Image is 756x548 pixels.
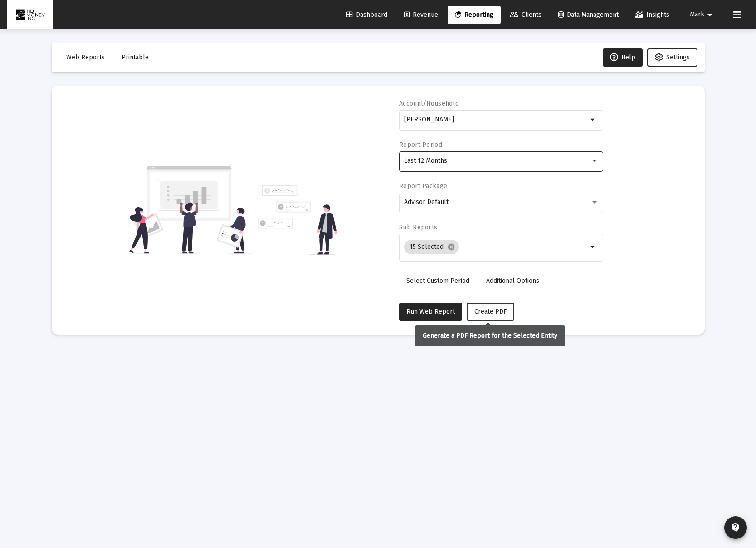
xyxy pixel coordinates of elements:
[404,238,588,256] mat-chip-list: Selection
[467,303,514,321] button: Create PDF
[610,53,635,61] span: Help
[404,11,438,19] span: Revenue
[127,165,252,255] img: reporting
[122,53,149,61] span: Printable
[730,522,741,533] mat-icon: contact_support
[635,11,669,19] span: Insights
[628,6,677,24] a: Insights
[399,223,437,231] label: Sub Reports
[588,242,599,252] mat-icon: arrow_drop_down
[346,11,387,19] span: Dashboard
[399,303,462,321] button: Run Web Report
[399,100,459,107] label: Account/Household
[704,6,715,24] mat-icon: arrow_drop_down
[503,6,549,24] a: Clients
[448,6,501,24] a: Reporting
[258,185,337,255] img: reporting-alt
[474,308,507,315] span: Create PDF
[603,48,643,67] button: Help
[404,157,447,165] span: Last 12 Months
[406,277,469,285] span: Select Custom Period
[59,48,112,67] button: Web Reports
[588,114,599,125] mat-icon: arrow_drop_down
[14,6,46,24] img: Dashboard
[406,308,455,315] span: Run Web Report
[66,53,105,61] span: Web Reports
[666,53,690,61] span: Settings
[339,6,395,24] a: Dashboard
[647,48,697,67] button: Settings
[679,5,726,24] button: Mark
[397,6,445,24] a: Revenue
[558,11,619,19] span: Data Management
[114,48,156,67] button: Printable
[510,11,541,19] span: Clients
[399,141,442,149] label: Report Period
[404,198,449,206] span: Advisor Default
[486,277,539,285] span: Additional Options
[404,116,588,123] input: Search or select an account or household
[455,11,493,19] span: Reporting
[399,182,447,190] label: Report Package
[551,6,626,24] a: Data Management
[404,240,459,254] mat-chip: 15 Selected
[690,11,704,19] span: Mark
[447,243,455,251] mat-icon: cancel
